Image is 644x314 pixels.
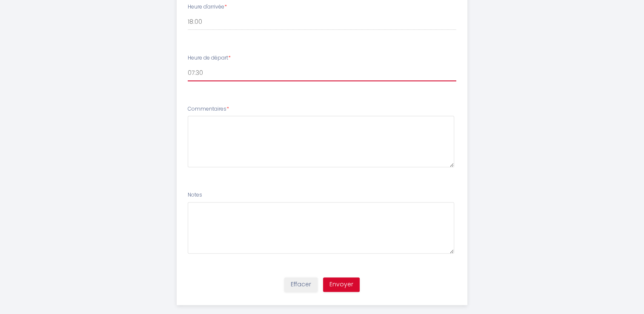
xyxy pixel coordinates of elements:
[188,105,229,113] label: Commentaires
[323,277,360,292] button: Envoyer
[188,54,231,62] label: Heure de départ
[284,277,318,292] button: Effacer
[188,191,202,199] label: Notes
[188,3,227,11] label: Heure d'arrivée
